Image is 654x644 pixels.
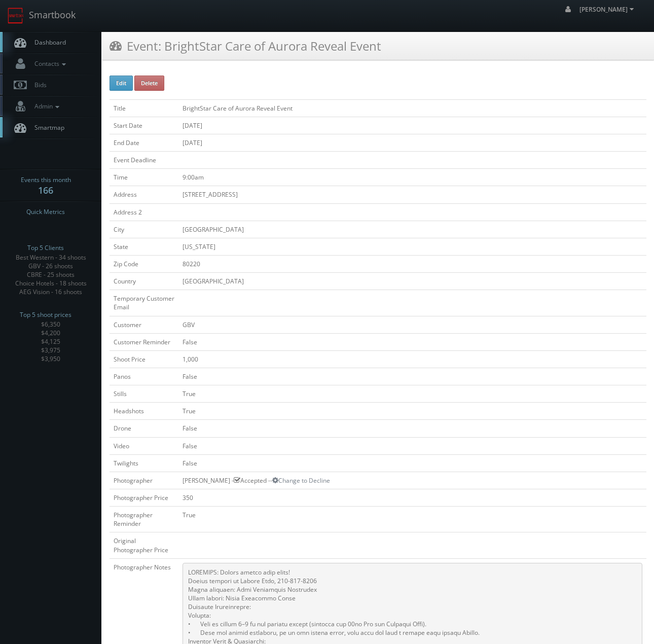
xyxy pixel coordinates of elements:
[178,238,646,255] td: [US_STATE]
[178,169,646,186] td: 9:00am
[29,102,62,111] span: Admin
[178,99,646,117] td: BrightStar Care of Aurora Reveal Event
[110,134,178,151] td: End Date
[110,99,178,117] td: Title
[110,472,178,489] td: Photographer
[178,186,646,203] td: [STREET_ADDRESS]
[110,316,178,333] td: Customer
[110,152,178,169] td: Event Deadline
[110,221,178,238] td: City
[110,76,133,91] button: Edit
[110,255,178,272] td: Zip Code
[110,203,178,221] td: Address 2
[110,37,381,55] h3: Event: BrightStar Care of Aurora Reveal Event
[29,123,64,132] span: Smartmap
[110,333,178,350] td: Customer Reminder
[27,243,64,253] span: Top 5 Clients
[110,403,178,420] td: Headshots
[134,76,164,91] button: Delete
[178,472,646,489] td: [PERSON_NAME] - Accepted --
[579,5,637,14] span: [PERSON_NAME]
[110,420,178,437] td: Drone
[110,238,178,255] td: State
[178,134,646,151] td: [DATE]
[29,59,68,68] span: Contacts
[20,310,71,320] span: Top 5 shoot prices
[178,489,646,506] td: 350
[26,207,65,217] span: Quick Metrics
[110,169,178,186] td: Time
[110,385,178,403] td: Stills
[178,507,646,532] td: True
[110,273,178,290] td: Country
[8,8,24,24] img: smartbook-logo.png
[110,507,178,532] td: Photographer Reminder
[178,316,646,333] td: GBV
[178,420,646,437] td: False
[178,454,646,472] td: False
[110,186,178,203] td: Address
[29,81,47,89] span: Bids
[110,117,178,134] td: Start Date
[272,476,330,485] a: Change to Decline
[110,437,178,454] td: Video
[178,368,646,385] td: False
[110,489,178,506] td: Photographer Price
[178,333,646,350] td: False
[178,437,646,454] td: False
[38,184,53,196] strong: 166
[29,38,66,47] span: Dashboard
[178,350,646,368] td: 1,000
[178,255,646,272] td: 80220
[178,117,646,134] td: [DATE]
[110,532,178,558] td: Original Photographer Price
[21,175,71,185] span: Events this month
[110,350,178,368] td: Shoot Price
[110,290,178,316] td: Temporary Customer Email
[178,403,646,420] td: True
[110,368,178,385] td: Panos
[178,221,646,238] td: [GEOGRAPHIC_DATA]
[110,454,178,472] td: Twilights
[178,385,646,403] td: True
[178,273,646,290] td: [GEOGRAPHIC_DATA]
